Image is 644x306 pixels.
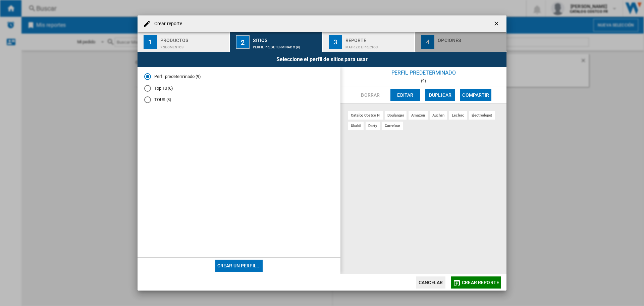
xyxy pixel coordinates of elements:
[415,32,506,52] button: 4 Opciones
[215,260,263,272] button: Crear un perfil...
[348,122,364,130] div: ubaldi
[236,35,250,49] div: 2
[329,35,342,49] div: 3
[356,89,385,101] button: Borrar
[160,35,226,42] div: Productos
[144,97,334,103] md-radio-button: TOUS (8)
[449,111,467,120] div: leclerc
[460,89,491,101] button: Compartir
[451,276,501,289] button: Crear reporte
[253,42,319,49] div: Perfil predeterminado (9)
[493,20,501,28] ng-md-icon: getI18NText('BUTTONS.CLOSE_DIALOG')
[340,67,506,79] div: Perfil predeterminado
[385,111,407,120] div: boulanger
[490,17,504,31] button: getI18NText('BUTTONS.CLOSE_DIALOG')
[253,35,319,42] div: Sitios
[462,280,499,285] span: Crear reporte
[345,42,412,49] div: Matriz de precios
[469,111,495,120] div: electrodepot
[409,111,427,120] div: amazon
[160,42,226,49] div: 7 segmentos
[340,79,506,83] div: (9)
[430,111,447,120] div: auchan
[230,32,322,52] button: 2 Sitios Perfil predeterminado (9)
[323,32,415,52] button: 3 Reporte Matriz de precios
[144,74,334,80] md-radio-button: Perfil predeterminado (9)
[138,32,230,52] button: 1 Productos 7 segmentos
[144,85,334,91] md-radio-button: Top 10 (6)
[438,35,504,42] div: Opciones
[421,35,434,49] div: 4
[138,52,506,67] div: Seleccione el perfil de sitios para usar
[382,122,403,130] div: carrefour
[425,89,455,101] button: Duplicar
[416,276,445,289] button: Cancelar
[345,35,412,42] div: Reporte
[390,89,420,101] button: Editar
[144,35,157,49] div: 1
[366,122,380,130] div: darty
[348,111,383,120] div: catalog costco fr
[151,20,182,27] h4: Crear reporte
